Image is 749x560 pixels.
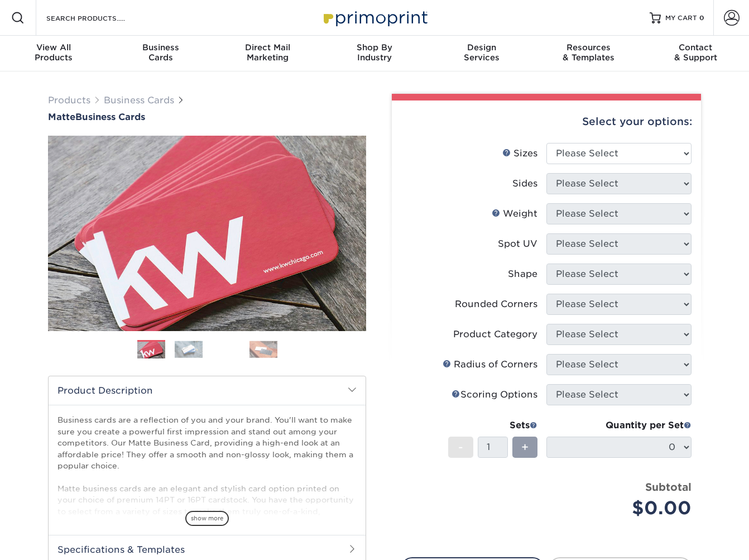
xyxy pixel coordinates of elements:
a: Shop ByIndustry [321,36,428,71]
div: Industry [321,42,428,63]
span: Design [428,42,535,52]
span: show more [185,511,229,526]
a: Products [48,95,90,106]
span: Matte [48,112,75,122]
span: 0 [699,14,704,22]
span: Shop By [321,42,428,52]
h2: Product Description [49,376,366,405]
div: & Templates [535,42,642,63]
img: Matte 01 [48,74,366,393]
a: Direct MailMarketing [214,36,321,71]
strong: Subtotal [645,481,692,493]
div: Cards [107,42,214,63]
a: Business Cards [104,95,174,106]
div: Shape [508,267,537,281]
img: Business Cards 02 [175,341,203,358]
div: Scoring Options [452,388,537,401]
div: Quantity per Set [546,419,692,432]
div: & Support [642,42,749,63]
div: Product Category [453,328,537,341]
div: Radius of Corners [443,358,537,371]
span: Resources [535,42,642,52]
div: Spot UV [498,237,537,251]
div: Select your options: [401,100,692,143]
div: Sets [448,419,537,432]
div: Sizes [502,147,537,160]
span: Contact [642,42,749,52]
span: + [521,439,529,456]
div: Weight [492,207,537,221]
img: Business Cards 03 [212,336,240,363]
span: Business [107,42,214,52]
img: Business Cards 04 [249,341,277,358]
span: Direct Mail [214,42,321,52]
img: Business Cards 01 [137,336,165,364]
img: Primoprint [319,6,430,30]
input: SEARCH PRODUCTS..... [45,11,154,25]
a: BusinessCards [107,36,214,71]
a: DesignServices [428,36,535,71]
a: Resources& Templates [535,36,642,71]
span: - [458,439,463,456]
div: Marketing [214,42,321,63]
h1: Business Cards [48,112,366,122]
div: Services [428,42,535,63]
div: Sides [512,177,537,190]
span: MY CART [665,13,697,23]
div: Rounded Corners [455,298,537,311]
a: Contact& Support [642,36,749,71]
div: $0.00 [555,495,692,521]
a: MatteBusiness Cards [48,112,366,122]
